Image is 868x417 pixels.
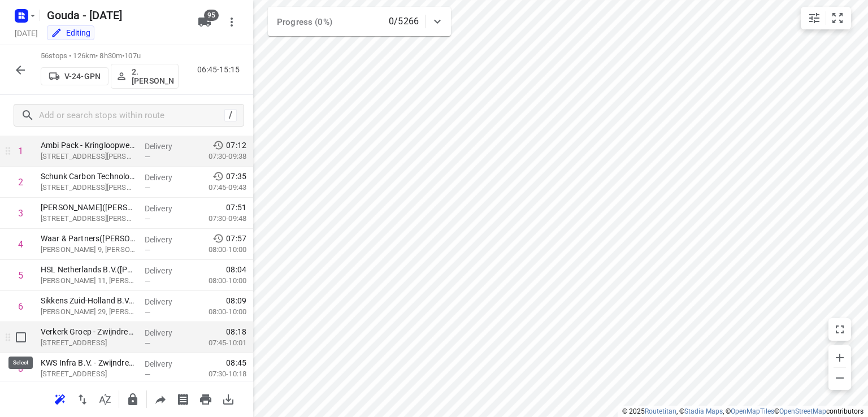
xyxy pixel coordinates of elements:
p: 2. [PERSON_NAME] [132,67,173,85]
p: De Veldoven 29, Hendrik Ido Ambacht [41,306,136,318]
p: Ambi Pack - Kringloopweg(Sonja Boschker) [41,140,136,151]
p: 08:00-10:00 [190,275,246,286]
a: Routetitan [645,407,676,415]
span: Share route [149,393,172,404]
span: — [145,277,150,285]
p: [PERSON_NAME]([PERSON_NAME]) [41,202,136,213]
span: • [122,51,124,60]
span: 07:57 [226,233,246,244]
h5: Project date [10,27,42,40]
div: 5 [18,270,23,281]
span: Print shipping labels [172,393,194,404]
button: V-24-GPN [41,67,108,85]
span: Reverse route [71,393,94,404]
span: 07:51 [226,202,246,213]
span: 07:12 [226,140,246,151]
span: 107u [124,51,141,60]
p: Verkerk Groep - Zwijndrecht(Jacqueline Bijker-Ringelberg) [41,326,136,337]
a: Stadia Maps [684,407,723,415]
span: 08:18 [226,326,246,337]
div: small contained button group [801,7,851,29]
p: Delivery [145,172,186,183]
button: Map settings [803,7,826,29]
p: Ohmstraat 2-4, Zwijndrecht [41,368,136,380]
button: 95 [193,11,216,33]
button: 2. [PERSON_NAME] [111,64,179,89]
button: Fit zoom [826,7,849,29]
div: 6 [18,301,23,312]
p: 07:45-10:01 [190,337,246,349]
p: Delivery [145,203,186,214]
span: 08:09 [226,295,246,306]
li: © 2025 , © , © © contributors [622,407,863,415]
p: Ecologieweg 1A, Hendrik-ido-ambacht [41,213,136,224]
div: You are currently in edit mode. [51,27,90,38]
p: 07:30-09:38 [190,151,246,162]
span: — [145,246,150,254]
p: 07:30-09:48 [190,213,246,224]
p: Kringloopweg 1, Hendrik-ido-ambacht [41,151,136,162]
span: Print route [194,393,217,404]
p: Delivery [145,358,186,370]
span: Sort by time window [94,393,116,404]
span: Reoptimize route [49,393,71,404]
p: Ecologieweg 20, Hendrik-ido-ambacht [41,182,136,193]
span: — [145,153,150,161]
p: Delivery [145,327,186,338]
span: 95 [204,10,219,21]
p: 08:00-10:00 [190,306,246,318]
span: 08:04 [226,264,246,275]
p: 08:00-10:00 [190,244,246,255]
div: 2 [18,177,23,188]
span: 07:35 [226,171,246,182]
svg: Early [212,140,224,151]
span: — [145,308,150,316]
span: — [145,215,150,223]
p: De Veldoven 11, Hendrik-ido-ambacht [41,275,136,286]
p: Molenvliet 1, Zwijndrecht [41,337,136,349]
span: 08:45 [226,357,246,368]
span: — [145,184,150,192]
input: Add or search stops within route [39,107,224,124]
p: 07:30-10:18 [190,368,246,380]
div: 3 [18,208,23,219]
p: Delivery [145,265,186,276]
span: Download route [217,393,240,404]
p: V-24-GPN [64,72,101,81]
p: De Veldoven 9, Hendrik Ido-ambacht [41,244,136,255]
p: Sikkens Zuid-Holland B.V. - Hendrik Ido Ambacht(CP Hendrik Ido Ambacht) [41,295,136,306]
div: 8 [18,363,23,374]
a: OpenStreetMap [779,407,826,415]
p: 07:45-09:43 [190,182,246,193]
span: — [145,339,150,347]
span: Progress (0%) [277,17,332,27]
p: 0/5266 [389,15,419,28]
p: 56 stops • 126km • 8h30m [41,51,179,62]
p: Delivery [145,296,186,307]
p: 06:45-15:15 [197,64,244,76]
p: HSL Netherlands B.V.(Jessica van der Meer) [41,264,136,275]
p: Schunk Carbon Technology BV(Ton de Jong) [41,171,136,182]
svg: Early [212,233,224,244]
p: Waar & Partners(Angelique Waar) [41,233,136,244]
svg: Early [212,171,224,182]
a: OpenMapTiles [731,407,774,415]
div: 4 [18,239,23,250]
p: Delivery [145,141,186,152]
button: Lock route [121,388,144,411]
p: Delivery [145,234,186,245]
button: More [220,11,243,33]
div: Progress (0%)0/5266 [268,7,451,36]
div: 1 [18,146,23,157]
p: KWS Infra B.V. - Zwijndrecht(Richard Buijs) [41,357,136,368]
h5: Rename [42,6,189,24]
div: / [224,109,237,121]
span: — [145,370,150,379]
